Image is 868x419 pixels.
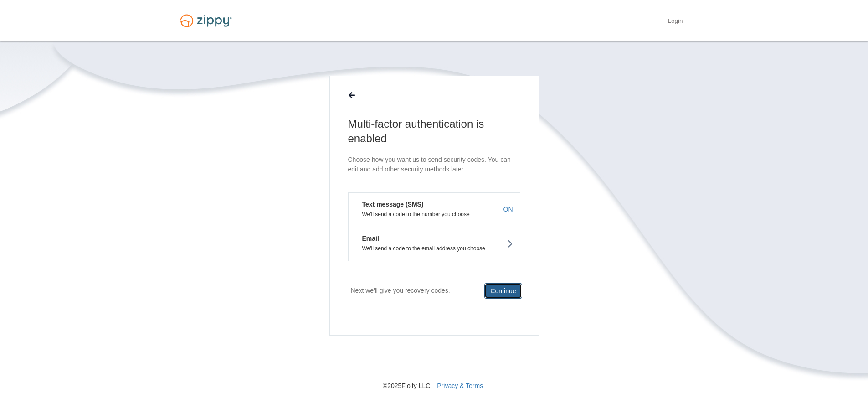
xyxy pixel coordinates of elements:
[348,227,520,261] button: EmailWe'll send a code to the email address you choose
[437,382,483,389] a: Privacy & Terms
[175,10,237,31] img: Logo
[175,336,694,390] nav: © 2025 Floify LLC
[348,117,520,146] h1: Multi-factor authentication is enabled
[355,200,424,209] em: Text message (SMS)
[355,211,513,217] p: We'll send a code to the number you choose
[355,234,379,243] em: Email
[503,205,513,214] span: ON
[355,245,513,252] p: We'll send a code to the email address you choose
[484,283,522,299] button: Continue
[668,17,683,26] a: Login
[348,192,520,227] button: Text message (SMS)We'll send a code to the number you chooseON
[351,283,450,298] p: Next we'll give you recovery codes.
[348,155,520,174] p: Choose how you want us to send security codes. You can edit and add other security methods later.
